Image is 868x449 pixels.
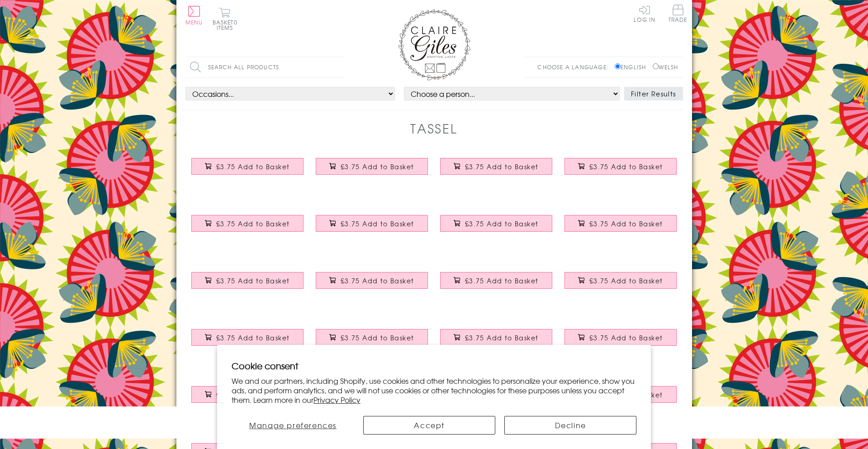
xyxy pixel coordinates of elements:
a: Birthday Card, Unicorn, Fabulous You, Embellished with a colourful tassel £3.75 Add to Basket [310,208,434,247]
label: English [615,63,650,71]
a: Thank You Teacher Card, Trophy, Embellished with a colourful tassel £3.75 Add to Basket [434,265,559,304]
a: Wedding Congratulations Card, Flowers Heart, Embellished with a colourful tassel £3.75 Add to Basket [185,265,310,304]
span: £3.75 Add to Basket [341,276,414,285]
input: English [615,63,621,69]
span: £3.75 Add to Basket [465,333,539,342]
button: £3.75 Add to Basket [440,215,552,232]
button: Accept [363,416,495,435]
span: £3.75 Add to Basket [341,219,414,228]
button: £3.75 Add to Basket [564,215,677,232]
span: £3.75 Add to Basket [465,276,539,285]
span: £3.75 Add to Basket [216,276,290,285]
a: Thank You Teacher Card, Medal & Books, Embellished with a colourful tassel £3.75 Add to Basket [559,265,683,304]
a: Privacy Policy [313,394,360,405]
button: £3.75 Add to Basket [316,215,428,232]
span: £3.75 Add to Basket [341,162,414,171]
button: Filter Results [624,87,683,100]
img: Claire Giles Greetings Cards [398,9,470,81]
span: £3.75 Add to Basket [589,333,663,342]
a: Good Luck Exams Card, Rainbow, Embellished with a colourful tassel £3.75 Add to Basket [310,265,434,304]
span: £3.75 Add to Basket [465,219,539,228]
a: Thank You Teaching Assistant Card, Rosette, Embellished with a colourful tassel £3.75 Add to Basket [185,322,310,361]
input: Search all products [185,57,344,77]
span: £3.75 Add to Basket [216,333,290,342]
label: Welsh [653,63,678,71]
button: £3.75 Add to Basket [564,329,677,346]
a: Birthday Card, Spring Flowers, Embellished with a colourful tassel £3.75 Add to Basket [185,208,310,247]
button: Manage preferences [232,416,355,435]
button: £3.75 Add to Basket [440,158,552,175]
a: Thank You Card, Rainbow, Embellished with a colourful tassel £3.75 Add to Basket [310,322,434,361]
button: £3.75 Add to Basket [191,272,304,289]
span: £3.75 Add to Basket [589,219,663,228]
button: £3.75 Add to Basket [440,272,552,289]
a: Christmas Card, Bauble and Pine, Tassel Embellished £3.75 Add to Basket [559,322,683,361]
button: Basket0 items [213,7,237,30]
span: 0 items [217,18,237,32]
button: Decline [504,416,636,435]
button: £3.75 Add to Basket [564,158,677,175]
a: Birthday Card, Bomb, You're the Bomb, Embellished with a colourful tassel £3.75 Add to Basket [434,208,559,247]
a: Birthday Card, Butterfly Wreath, Embellished with a colourful tassel £3.75 Add to Basket [434,151,559,190]
h2: Cookie consent [232,359,637,372]
a: Birthday Card, Dab Man, One of a Kind, Embellished with a colourful tassel £3.75 Add to Basket [185,151,310,190]
p: We and our partners, including Shopify, use cookies and other technologies to personalize your ex... [232,376,637,404]
a: Trade [669,5,688,24]
input: Search [335,57,344,77]
span: £3.75 Add to Basket [216,390,290,399]
a: Christmas Card, Bauble and Pine, Merry Christmas, Tassel Embellished £3.75 Add to Basket [434,322,559,361]
button: £3.75 Add to Basket [316,158,428,175]
button: Menu [185,6,203,25]
a: Birthday Card, Paperchain Girls, Embellished with a colourful tassel £3.75 Add to Basket [310,151,434,190]
button: £3.75 Add to Basket [316,329,428,346]
h1: Tassel [410,119,458,138]
button: £3.75 Add to Basket [564,272,677,289]
a: Engagement Card, Heart in Stars, Wedding, Embellished with a colourful tassel £3.75 Add to Basket [559,208,683,247]
span: Manage preferences [249,420,337,430]
span: £3.75 Add to Basket [216,219,290,228]
span: £3.75 Add to Basket [341,333,414,342]
a: Birthday Card, Ice Lollies, Cool Birthday, Embellished with a colourful tassel £3.75 Add to Basket [559,151,683,190]
button: £3.75 Add to Basket [316,272,428,289]
span: £3.75 Add to Basket [589,276,663,285]
span: Trade [669,5,688,22]
button: £3.75 Add to Basket [440,329,552,346]
span: £3.75 Add to Basket [589,162,663,171]
button: £3.75 Add to Basket [191,329,304,346]
span: £3.75 Add to Basket [465,162,539,171]
span: Menu [185,18,203,26]
span: £3.75 Add to Basket [216,162,290,171]
button: £3.75 Add to Basket [191,386,304,403]
button: £3.75 Add to Basket [191,215,304,232]
button: £3.75 Add to Basket [191,158,304,175]
a: Log In [634,5,655,22]
input: Welsh [653,63,659,69]
p: Choose a language: [537,63,613,71]
a: Christmas Card, Bauble & Berries, Happy Christmas, Tassel Embellished £3.75 Add to Basket [185,379,310,418]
